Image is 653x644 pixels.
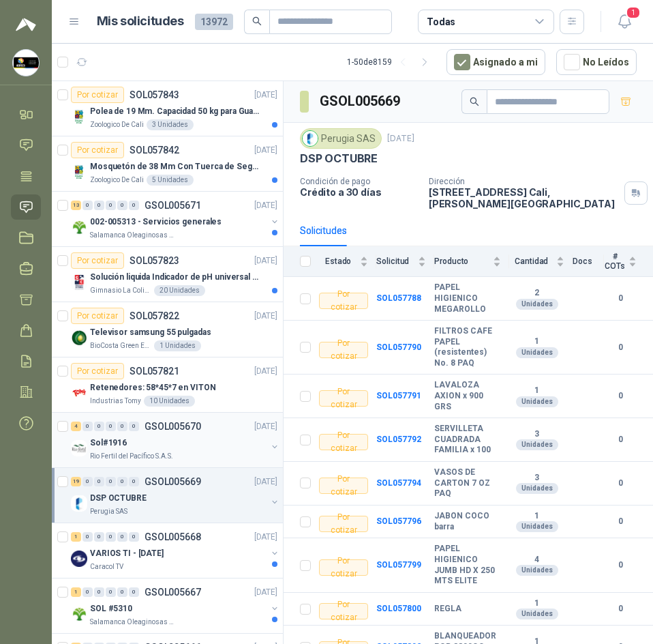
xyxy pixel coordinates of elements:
img: Company Logo [71,495,87,512]
p: Condición de pago [300,177,418,186]
div: Por cotizar [71,363,124,379]
div: 20 Unidades [154,285,205,296]
p: GSOL005670 [145,422,201,431]
a: SOL057792 [376,435,421,444]
h3: GSOL005669 [320,91,402,112]
div: 0 [129,587,139,597]
div: 0 [82,477,93,486]
div: Unidades [516,347,558,358]
p: Salamanca Oleaginosas SAS [90,617,176,628]
p: [STREET_ADDRESS] Cali , [PERSON_NAME][GEOGRAPHIC_DATA] [429,186,619,209]
a: SOL057791 [376,391,421,400]
div: 0 [129,422,139,431]
img: Company Logo [71,551,87,567]
div: Por cotizar [71,142,124,158]
b: SOL057794 [376,478,421,488]
div: 0 [106,422,116,431]
b: LAVALOZA AXION x 900 GRS [434,380,501,412]
p: DSP OCTUBRE [300,151,378,166]
a: Por cotizarSOL057842[DATE] Company LogoMosquetón de 38 Mm Con Tuerca de Seguridad. Carga 100 kgZo... [52,136,283,192]
div: Unidades [516,565,558,576]
p: Salamanca Oleaginosas SAS [90,230,176,241]
div: 1 - 50 de 8159 [347,51,436,73]
div: Por cotizar [319,390,368,407]
div: Por cotizar [319,603,368,619]
b: 0 [604,292,637,305]
div: Todas [427,14,455,29]
div: 0 [106,587,116,597]
p: Polea de 19 Mm. Capacidad 50 kg para Guaya. Cable O [GEOGRAPHIC_DATA] [90,105,260,118]
b: 4 [509,555,564,566]
b: 0 [604,390,637,402]
div: 0 [82,532,93,542]
img: Company Logo [13,50,39,76]
b: JABON COCO barra [434,511,501,532]
a: 19 0 0 0 0 0 GSOL005669[DATE] Company LogoDSP OCTUBREPerugia SAS [71,473,280,517]
img: Company Logo [71,385,87,401]
p: Sol#1916 [90,437,127,450]
div: Por cotizar [71,308,124,324]
p: [DATE] [254,475,277,488]
a: SOL057788 [376,293,421,303]
a: 4 0 0 0 0 0 GSOL005670[DATE] Company LogoSol#1916Rio Fertil del Pacífico S.A.S. [71,418,280,462]
img: Company Logo [71,606,87,622]
div: Unidades [516,483,558,494]
h1: Mis solicitudes [97,12,184,31]
th: Docs [573,246,604,277]
p: Gimnasio La Colina [90,285,151,296]
p: Zoologico De Cali [90,175,144,186]
div: 1 [71,587,81,597]
div: 0 [94,477,104,486]
img: Company Logo [71,108,87,125]
div: 0 [94,532,104,542]
a: SOL057800 [376,604,421,613]
div: 4 [71,422,81,431]
p: [DATE] [254,586,277,599]
div: 0 [129,201,139,210]
div: 0 [106,201,116,210]
div: 0 [117,477,127,486]
b: 0 [604,433,637,446]
div: Por cotizar [319,293,368,309]
b: SOL057796 [376,516,421,526]
a: 1 0 0 0 0 0 GSOL005667[DATE] Company LogoSOL #5310Salamanca Oleaginosas SAS [71,584,280,628]
span: Estado [319,257,357,266]
div: 0 [117,532,127,542]
b: 3 [509,473,564,484]
p: Crédito a 30 días [300,186,418,198]
span: 13972 [195,14,233,30]
p: [DATE] [254,310,277,323]
p: DSP OCTUBRE [90,492,147,505]
div: 0 [117,587,127,597]
div: 0 [106,532,116,542]
p: VARIOS TI - [DATE] [90,547,164,560]
div: Unidades [516,396,558,407]
p: SOL057842 [130,145,179,155]
p: [DATE] [254,144,277,157]
p: [DATE] [254,89,277,102]
p: Retenedores: 58*45*7 en VITON [90,381,216,394]
button: Asignado a mi [446,49,545,75]
p: Televisor samsung 55 pulgadas [90,326,211,339]
p: BioCosta Green Energy S.A.S [90,340,151,351]
span: search [252,16,262,26]
th: Solicitud [376,246,434,277]
b: PAPEL HIGIENICO MEGAROLLO [434,282,501,314]
span: search [470,97,479,106]
div: Por cotizar [71,87,124,103]
div: 10 Unidades [144,396,195,407]
b: 3 [509,429,564,440]
a: Por cotizarSOL057843[DATE] Company LogoPolea de 19 Mm. Capacidad 50 kg para Guaya. Cable O [GEOGR... [52,81,283,136]
div: 0 [82,422,93,431]
p: SOL057822 [130,311,179,321]
b: SOL057790 [376,342,421,352]
p: GSOL005667 [145,587,201,597]
div: 19 [71,477,81,486]
b: PAPEL HIGIENICO JUMB HD X 250 MTS ELITE [434,544,501,586]
b: 0 [604,515,637,528]
p: Perugia SAS [90,506,127,517]
b: 0 [604,341,637,354]
div: Unidades [516,299,558,310]
b: 1 [509,598,564,609]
